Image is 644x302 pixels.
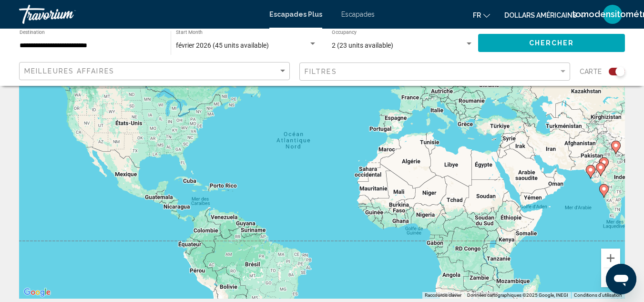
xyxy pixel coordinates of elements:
[24,67,287,75] mat-select: Sort by
[600,4,625,24] button: Menu utilisateur
[478,34,625,52] button: Chercher
[305,68,337,75] span: Filtres
[21,286,53,299] a: Ouvrir cette zone dans Google Maps (dans une nouvelle fenêtre)
[176,42,269,49] span: février 2026 (45 units available)
[473,11,481,19] font: fr
[504,11,577,19] font: dollars américains
[341,10,375,18] a: Escapades
[269,10,322,18] a: Escapades Plus
[574,292,622,298] a: Conditions d'utilisation
[473,8,490,22] button: Changer de langue
[425,292,461,299] button: Raccourcis clavier
[529,40,574,47] span: Chercher
[332,42,393,49] span: 2 (23 units available)
[601,268,620,287] button: Zoom arrière
[504,8,586,22] button: Changer de devise
[24,67,114,75] span: Meilleures affaires
[19,5,260,24] a: Travorium
[467,292,568,298] span: Données cartographiques ©2025 Google, INEGI
[21,286,53,299] img: Google
[299,62,570,82] button: Filter
[580,65,602,78] span: Carte
[601,249,620,268] button: Zoom avant
[606,264,636,294] iframe: Bouton de lancement de la fenêtre de messagerie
